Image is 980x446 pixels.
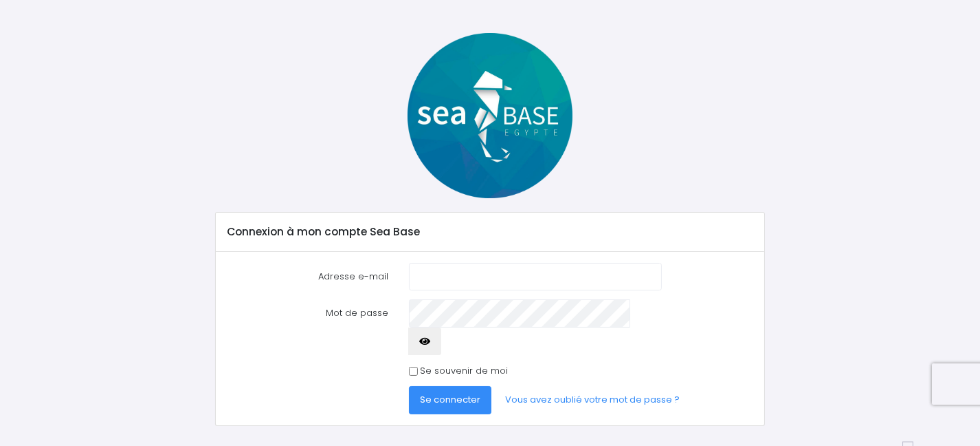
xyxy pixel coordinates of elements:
label: Se souvenir de moi [421,364,509,378]
span: Se connecter [420,393,480,406]
div: Connexion à mon compte Sea Base [216,213,765,251]
button: Se connecter [409,386,491,414]
a: Vous avez oublié votre mot de passe ? [494,386,691,414]
label: Mot de passe [216,299,399,355]
label: Adresse e-mail [216,263,399,290]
